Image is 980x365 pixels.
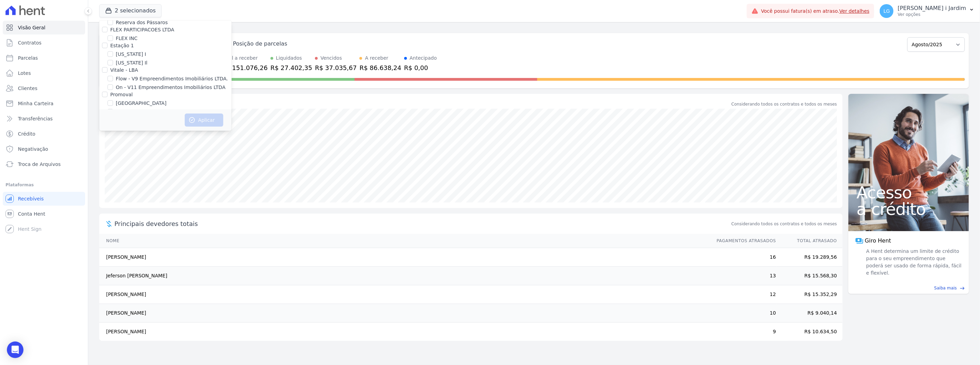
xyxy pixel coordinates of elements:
[222,55,268,62] div: Total a receber
[776,248,843,267] td: R$ 19.289,56
[99,285,710,304] td: [PERSON_NAME]
[3,112,85,126] a: Transferências
[116,100,166,107] label: [GEOGRAPHIC_DATA]
[732,221,837,227] span: Considerando todos os contratos e todos os meses
[114,219,730,228] span: Principais devedores totais
[18,55,38,61] span: Parcelas
[18,70,31,77] span: Lotes
[710,323,776,341] td: 9
[934,285,957,291] span: Saiba mais
[270,63,312,72] div: R$ 27.402,35
[276,55,302,62] div: Liquidados
[114,99,730,109] div: Saldo devedor total
[3,81,85,95] a: Clientes
[761,8,870,15] span: Você possui fatura(s) em atraso.
[710,267,776,285] td: 13
[3,97,85,110] a: Minha Carteira
[3,192,85,206] a: Recebíveis
[410,55,437,62] div: Antecipado
[898,5,966,12] p: [PERSON_NAME] i Jardim
[710,248,776,267] td: 16
[18,130,35,137] span: Crédito
[116,108,158,116] label: Villa Francesa Iris
[116,84,225,91] label: On - V11 Empreendimentos Imobiliários LTDA
[776,285,843,304] td: R$ 15.352,29
[110,43,134,48] label: Estação 1
[7,342,23,358] div: Open Intercom Messenger
[857,184,961,201] span: Acesso
[404,63,437,72] div: R$ 0,00
[18,195,44,202] span: Recebíveis
[18,146,48,152] span: Negativação
[18,115,53,122] span: Transferências
[776,267,843,285] td: R$ 15.568,30
[18,210,45,217] span: Conta Hent
[365,55,388,62] div: A receber
[710,304,776,323] td: 10
[857,201,961,217] span: a crédito
[960,286,965,291] span: east
[3,51,85,65] a: Parcelas
[3,157,85,171] a: Troca de Arquivos
[710,234,776,248] th: Pagamentos Atrasados
[874,1,980,21] button: LG [PERSON_NAME] i Jardim Ver opções
[99,234,710,248] th: Nome
[99,248,710,267] td: [PERSON_NAME]
[110,67,138,73] label: Vitale - LBA
[99,323,710,341] td: [PERSON_NAME]
[18,100,53,107] span: Minha Carteira
[116,51,146,58] label: [US_STATE] I
[3,142,85,156] a: Negativação
[233,40,287,48] div: Posição de parcelas
[116,59,147,67] label: [US_STATE] Il
[839,8,870,14] a: Ver detalhes
[222,63,268,72] div: R$ 151.076,26
[18,39,41,46] span: Contratos
[18,85,37,92] span: Clientes
[776,304,843,323] td: R$ 9.040,14
[99,267,710,285] td: Jeferson [PERSON_NAME]
[884,9,890,13] span: LG
[710,285,776,304] td: 12
[3,21,85,34] a: Visão Geral
[116,35,137,42] label: FLEX INC
[3,207,85,221] a: Conta Hent
[865,237,891,245] span: Giro Hent
[18,161,61,168] span: Troca de Arquivos
[853,285,965,291] a: Saiba mais east
[110,27,174,32] label: FLEX PARTICIPACOES LTDA
[776,323,843,341] td: R$ 10.634,50
[320,55,342,62] div: Vencidos
[110,92,133,97] label: Promoval
[99,304,710,323] td: [PERSON_NAME]
[359,63,401,72] div: R$ 86.638,24
[116,19,168,26] label: Reserva dos Pássaros
[898,12,966,17] p: Ver opções
[3,66,85,80] a: Lotes
[99,4,162,17] button: 2 selecionados
[3,36,85,50] a: Contratos
[865,248,962,277] span: A Hent determina um limite de crédito para o seu empreendimento que poderá ser usado de forma ráp...
[116,75,228,82] label: Flow - V9 Empreendimentos Imobiliários LTDA.
[3,127,85,141] a: Crédito
[315,63,357,72] div: R$ 37.035,67
[6,181,82,189] div: Plataformas
[776,234,843,248] th: Total Atrasado
[185,114,223,127] button: Aplicar
[18,24,45,31] span: Visão Geral
[732,101,837,107] div: Considerando todos os contratos e todos os meses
